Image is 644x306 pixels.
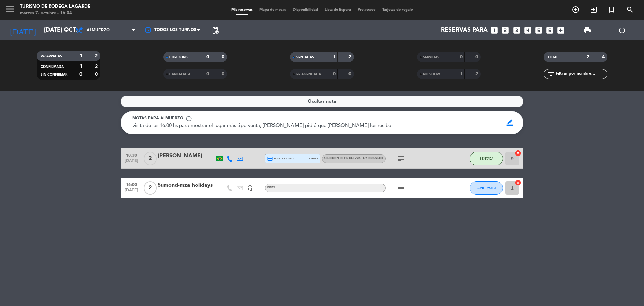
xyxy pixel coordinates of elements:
[62,26,70,34] i: arrow_drop_down
[556,26,565,35] i: add_box
[296,73,321,76] span: RE AGENDADA
[267,186,275,189] span: VISITA
[5,4,15,14] i: menu
[545,26,554,35] i: looks_6
[475,72,479,76] strong: 2
[144,181,157,195] span: 2
[587,55,589,59] strong: 2
[608,6,616,14] i: turned_in_not
[480,157,493,160] span: SENTADA
[590,6,598,14] i: exit_to_app
[79,64,82,69] strong: 1
[123,180,140,188] span: 16:00
[618,26,626,34] i: power_settings_new
[158,151,215,160] div: [PERSON_NAME]
[503,116,517,129] span: border_color
[267,156,294,162] span: master * 5001
[348,72,353,76] strong: 0
[5,4,15,16] button: menu
[228,8,256,12] span: Mis reservas
[79,72,82,77] strong: 0
[534,26,543,35] i: looks_5
[583,26,591,34] span: print
[397,184,405,192] i: subject
[41,55,62,58] span: RESERVADAS
[604,20,639,40] div: LOG OUT
[186,116,192,122] span: info_outline
[470,181,503,195] button: CONFIRMADA
[523,26,532,35] i: looks_4
[5,23,41,38] i: [DATE]
[211,26,219,34] span: pending_actions
[602,55,606,59] strong: 4
[548,56,558,59] span: TOTAL
[95,72,99,77] strong: 0
[397,155,405,163] i: subject
[333,55,336,59] strong: 1
[379,8,416,12] span: Tarjetas de regalo
[144,152,157,165] span: 2
[321,8,354,12] span: Lista de Espera
[441,27,488,34] span: Reservas para
[490,26,499,35] i: looks_one
[95,64,99,69] strong: 2
[206,72,209,76] strong: 0
[222,55,226,59] strong: 0
[158,181,215,190] div: Sumond-mza holidays
[41,73,67,76] span: SIN CONFIRMAR
[423,73,440,76] span: NO SHOW
[354,8,379,12] span: Pre-acceso
[423,56,439,59] span: SERVIDAS
[512,26,521,35] i: looks_3
[626,6,634,14] i: search
[515,179,521,186] i: cancel
[296,56,314,59] span: SENTADAS
[132,115,183,122] span: Notas para almuerzo
[348,55,353,59] strong: 2
[247,185,253,191] i: headset_mic
[95,54,99,58] strong: 2
[87,28,110,33] span: Almuerzo
[123,159,140,166] span: [DATE]
[289,8,321,12] span: Disponibilidad
[460,72,463,76] strong: 1
[460,55,463,59] strong: 0
[20,10,90,17] div: martes 7. octubre - 16:04
[267,156,273,162] i: credit_card
[79,54,82,58] strong: 1
[123,151,140,159] span: 10:30
[206,55,209,59] strong: 0
[475,55,479,59] strong: 0
[470,152,503,165] button: SENTADA
[547,70,555,78] i: filter_list
[169,73,190,76] span: CANCELADA
[572,6,580,14] i: add_circle_outline
[555,70,607,78] input: Filtrar por nombre...
[256,8,289,12] span: Mapa de mesas
[309,156,318,161] span: stripe
[333,72,336,76] strong: 0
[477,186,496,190] span: CONFIRMADA
[20,3,90,10] div: Turismo de Bodega Lagarde
[308,98,336,105] span: Ocultar nota
[222,72,226,76] strong: 0
[123,188,140,196] span: [DATE]
[324,157,414,160] span: SELECCION DE FINCAS - Visita y degustación - Idioma: Español
[41,65,64,69] span: CONFIRMADA
[515,150,521,157] i: cancel
[132,123,393,128] span: visita de las 16:00 hs para mostrar el lugar más tipo venta, [PERSON_NAME] pidió que [PERSON_NAME...
[169,56,188,59] span: CHECK INS
[501,26,510,35] i: looks_two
